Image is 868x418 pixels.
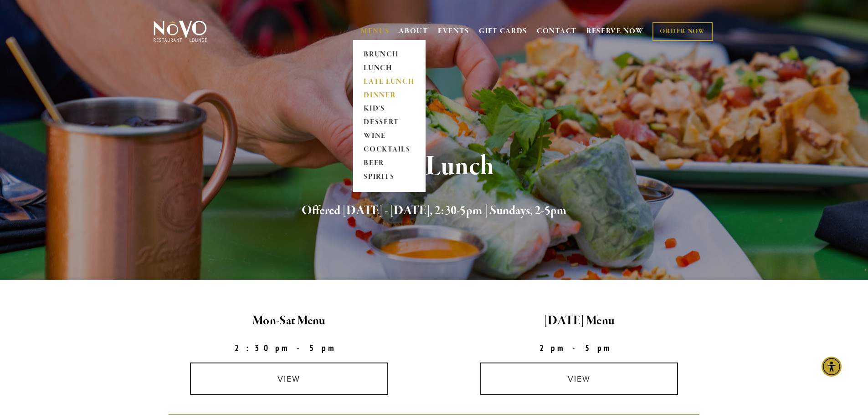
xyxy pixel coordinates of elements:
img: Novo Restaurant &amp; Lounge [152,20,209,43]
a: KID'S [361,102,418,116]
strong: 2pm-5pm [539,342,619,353]
h2: Offered [DATE] - [DATE], 2:30-5pm | Sundays, 2-5pm [169,201,700,221]
a: ORDER NOW [652,22,712,41]
a: COCKTAILS [361,143,418,157]
a: DESSERT [361,116,418,130]
h2: Mon-Sat Menu [152,312,426,331]
a: LATE LUNCH [361,75,418,89]
a: DINNER [361,89,418,102]
a: BEER [361,157,418,171]
strong: 2:30pm-5pm [235,342,343,353]
a: SPIRITS [361,171,418,184]
h2: [DATE] Menu [442,312,717,331]
a: LUNCH [361,61,418,75]
a: BRUNCH [361,48,418,61]
a: WINE [361,130,418,143]
a: RESERVE NOW [586,23,644,40]
a: view [190,363,388,395]
a: MENUS [361,27,390,36]
a: view [480,363,678,395]
a: CONTACT [537,23,577,40]
a: EVENTS [438,27,469,36]
div: Accessibility Menu [822,357,842,377]
a: ABOUT [399,27,428,36]
a: GIFT CARDS [479,23,527,40]
h1: Late Lunch [169,152,700,181]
